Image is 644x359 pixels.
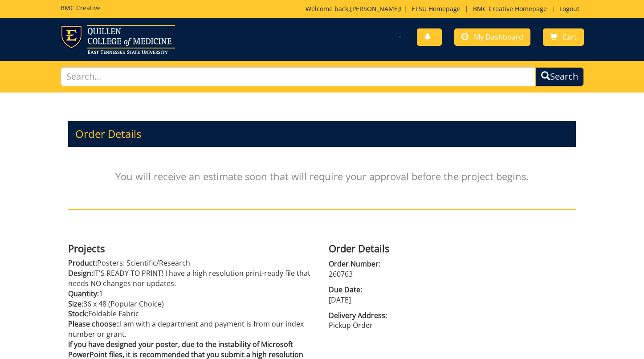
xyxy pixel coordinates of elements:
[68,121,576,147] h3: Order Details
[543,28,584,46] a: Cart
[68,268,93,278] span: Design:
[68,243,315,254] h4: Projects
[350,4,400,13] a: [PERSON_NAME]
[329,295,576,305] p: [DATE]
[329,259,576,269] span: Order Number:
[329,311,576,321] span: Delivery Address:
[68,309,88,319] span: Stock:
[68,258,315,268] p: Posters: Scientific/Research
[329,320,576,331] p: Pickup Order
[61,67,536,86] input: Search...
[61,25,175,54] img: ETSU logo
[68,258,97,268] span: Product:
[68,151,576,201] p: You will receive an estimate soon that will require your approval before the project begins.
[454,28,530,46] a: My Dashboard
[555,4,584,13] a: Logout
[329,243,576,254] h4: Order Details
[68,299,83,309] span: Size:
[562,32,577,42] span: Cart
[68,319,315,339] p: I am with a department and payment is from our index number or grant.
[68,289,99,298] span: Quantity:
[329,269,576,279] p: 260763
[68,289,315,299] p: 1
[68,309,315,319] p: Foldable Fabric
[474,32,523,42] span: My Dashboard
[61,4,101,11] h5: BMC Creative
[469,4,551,13] a: BMC Creative Homepage
[68,299,315,309] p: 36 x 48 (Popular Choice)
[407,4,465,13] a: ETSU Homepage
[68,319,120,329] span: Please choose::
[535,67,584,86] button: Search
[329,285,576,295] span: Due Date:
[68,268,315,289] p: IT'S READY TO PRINT! I have a high resolution print-ready file that needs NO changes nor updates.
[306,4,584,13] p: Welcome back, ! | | |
